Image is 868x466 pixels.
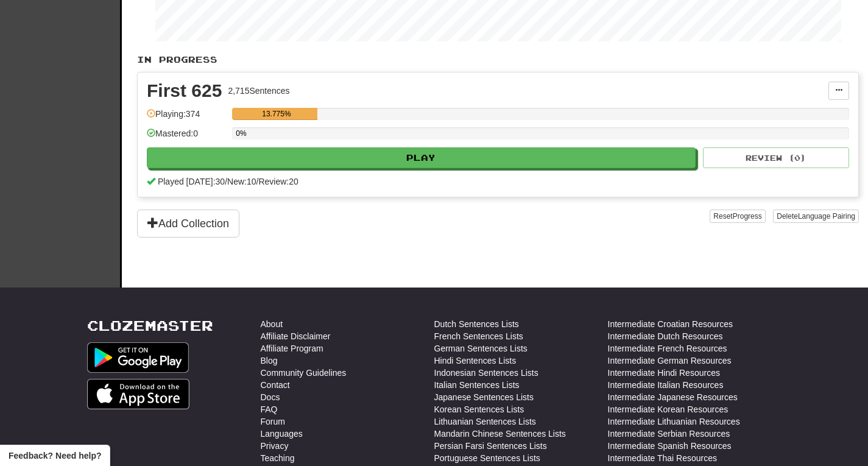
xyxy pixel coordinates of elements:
a: Intermediate German Resources [608,355,732,367]
a: Intermediate Thai Resources [608,452,718,464]
a: Intermediate Lithuanian Resources [608,415,740,428]
a: Privacy [261,440,289,452]
div: Mastered: 0 [147,127,226,147]
a: Intermediate Korean Resources [608,403,729,415]
a: Dutch Sentences Lists [434,318,519,330]
a: Affiliate Program [261,342,323,355]
a: Teaching [261,452,295,464]
p: In Progress [137,54,859,66]
a: Intermediate French Resources [608,342,727,355]
span: Open feedback widget [9,450,101,462]
a: Italian Sentences Lists [434,379,520,391]
a: Intermediate Croatian Resources [608,318,733,330]
a: Persian Farsi Sentences Lists [434,440,547,452]
a: About [261,318,283,330]
img: Get it on App Store [87,379,190,409]
a: Korean Sentences Lists [434,403,524,415]
a: Docs [261,391,280,403]
div: 13.775% [236,108,317,120]
a: Japanese Sentences Lists [434,391,534,403]
div: First 625 [147,82,222,100]
span: Review: 20 [258,177,298,186]
span: Language Pairing [798,212,855,221]
a: Intermediate Italian Resources [608,379,724,391]
a: Hindi Sentences Lists [434,355,517,367]
a: Blog [261,355,278,367]
a: Mandarin Chinese Sentences Lists [434,428,566,440]
button: DeleteLanguage Pairing [773,210,859,223]
a: Intermediate Hindi Resources [608,367,720,379]
a: Intermediate Japanese Resources [608,391,738,403]
a: Indonesian Sentences Lists [434,367,538,379]
a: German Sentences Lists [434,342,528,355]
a: French Sentences Lists [434,330,523,342]
a: Clozemaster [87,318,213,333]
button: Review (0) [703,147,849,168]
a: Contact [261,379,290,391]
a: Forum [261,415,285,428]
div: Playing: 374 [147,108,226,128]
button: Play [147,147,696,168]
a: Intermediate Dutch Resources [608,330,723,342]
a: Lithuanian Sentences Lists [434,415,536,428]
span: Played [DATE]: 30 [158,177,225,186]
a: Intermediate Spanish Resources [608,440,732,452]
a: Affiliate Disclaimer [261,330,331,342]
a: Community Guidelines [261,367,347,379]
span: Progress [733,212,762,221]
div: 2,715 Sentences [228,85,289,97]
span: / [256,177,259,186]
button: ResetProgress [710,210,765,223]
a: FAQ [261,403,278,415]
button: Add Collection [137,210,239,238]
span: New: 10 [227,177,256,186]
span: / [225,177,227,186]
img: Get it on Google Play [87,342,189,373]
a: Portuguese Sentences Lists [434,452,540,464]
a: Intermediate Serbian Resources [608,428,730,440]
a: Languages [261,428,303,440]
